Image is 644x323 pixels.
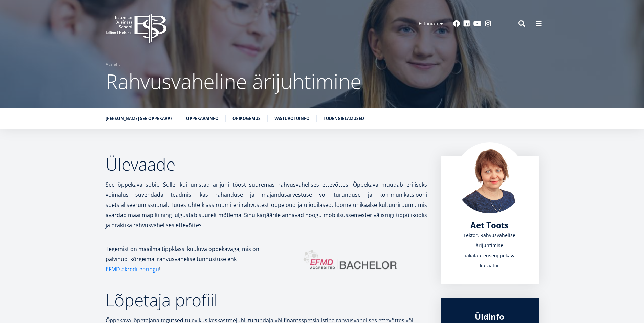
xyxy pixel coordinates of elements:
[297,244,403,275] img: EFMD accredited
[470,219,509,231] span: Aet Toots
[186,115,219,122] a: Õppekavainfo
[485,20,491,27] a: Instagram
[106,264,159,274] a: EFMD akrediteeringu
[106,67,361,95] span: Rahvusvaheline ärijuhtimine
[473,20,481,27] a: Youtube
[453,20,460,27] a: Facebook
[106,115,172,122] a: [PERSON_NAME] see õppekava?
[106,61,120,68] a: Avaleht
[106,292,427,308] h2: Lõpetaja profiil
[324,115,364,122] a: Tudengielamused
[232,115,261,122] a: Õpikogemus
[454,311,525,322] div: Üldinfo
[454,142,525,213] img: aet toots
[106,244,260,274] p: Tegemist on maailma tippklassi kuuluva õppekavaga, mis on pälvinud kõrgeima rahvusvahelise tunnus...
[274,115,310,122] a: Vastuvõtuinfo
[106,156,427,173] h2: Ülevaade
[454,230,525,271] div: Lektor, Rahvusvahelise ärijuhtimise bakalaureuseõppekava kuraator
[470,220,509,230] a: Aet Toots
[106,179,427,230] p: See õppekava sobib Sulle, kui unistad ärijuhi tööst suuremas rahvusvahelises ettevõttes. Õppekava...
[463,20,470,27] a: Linkedin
